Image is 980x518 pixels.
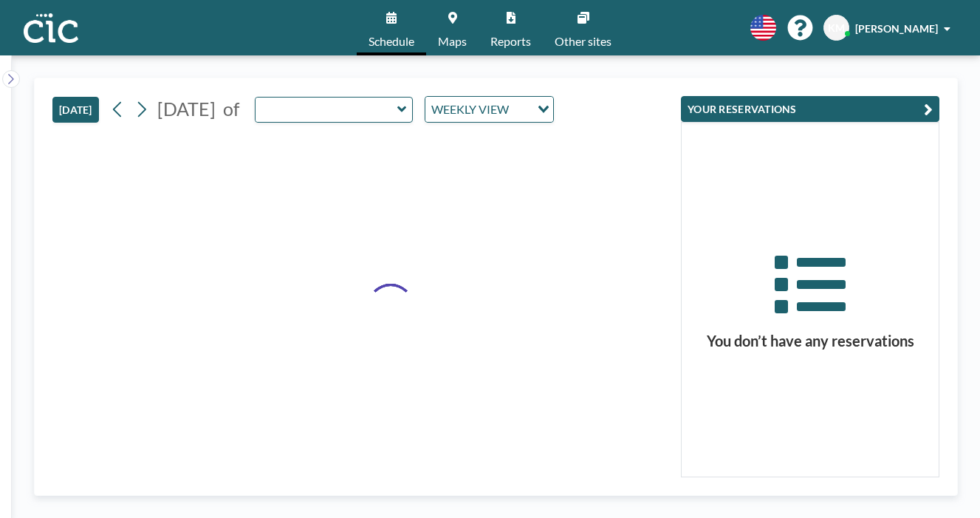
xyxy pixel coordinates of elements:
span: KM [828,21,845,35]
span: [DATE] [157,98,216,120]
span: Other sites [555,35,611,47]
input: Search for option [513,100,529,119]
h3: You don’t have any reservations [682,332,939,350]
span: Maps [438,35,467,47]
span: Schedule [369,35,414,47]
span: of [223,98,239,120]
span: Reports [490,35,531,47]
button: YOUR RESERVATIONS [681,96,939,122]
button: [DATE] [52,97,99,123]
span: [PERSON_NAME] [855,22,938,35]
span: WEEKLY VIEW [428,100,512,119]
img: organization-logo [24,13,78,43]
div: Search for option [425,97,553,122]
